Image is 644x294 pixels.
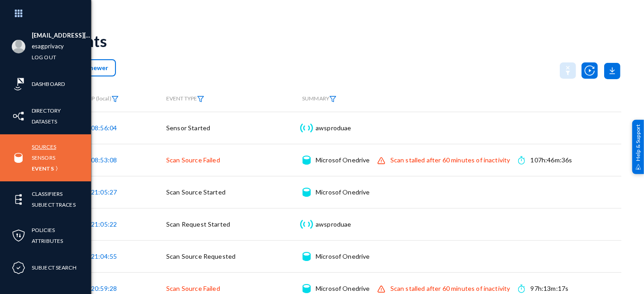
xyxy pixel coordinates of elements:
span: Scan Request Started [166,220,230,228]
img: icon-sensor.svg [299,220,314,229]
li: [EMAIL_ADDRESS][DOMAIN_NAME] [32,30,91,41]
span: Sensor Started [166,124,210,132]
a: Directory [32,105,61,116]
img: icon-filter.svg [111,96,119,102]
img: icon-risk-sonar.svg [12,77,25,91]
img: icon-compliance.svg [12,261,25,275]
span: Scan Source Failed [166,156,220,164]
a: Attributes [32,236,63,246]
a: Classifiers [32,189,62,199]
a: Dashboard [32,79,65,89]
img: icon-sensor.svg [299,123,314,133]
span: TIMESTAMP (local) [64,95,119,102]
img: app launcher [5,4,32,23]
span: 21:04:55 [91,252,117,260]
span: Scan Source Failed [166,285,220,292]
span: 08:53:08 [91,156,117,164]
img: icon-time.svg [518,284,525,293]
img: icon-filter.svg [197,96,204,102]
img: icon-filter.svg [329,96,336,102]
img: help_support.svg [635,164,641,170]
div: 107h:46m:36s [531,156,572,165]
span: EVENT TYPE [166,95,204,102]
a: Datasets [32,116,57,127]
div: Scan stalled after 60 minutes of inactivity [390,156,510,165]
div: awsproduae [316,220,351,229]
img: blank-profile-picture.png [12,40,25,53]
a: Subject Search [32,262,77,273]
span: SUMMARY [302,95,336,102]
div: Help & Support [632,120,644,174]
div: awsproduae [316,123,351,133]
a: Events [32,163,54,174]
span: 20:59:28 [91,285,117,292]
span: 21:05:22 [91,220,117,228]
a: Log out [32,52,56,62]
img: icon-policies.svg [12,229,25,242]
img: icon-elements.svg [12,193,25,206]
a: Policies [32,225,55,235]
a: Sources [32,142,56,152]
img: icon-utility-autoscan.svg [582,62,598,79]
div: Scan stalled after 60 minutes of inactivity [390,284,510,293]
span: Scan Source Requested [166,252,235,260]
span: Scan Source Started [166,188,226,196]
img: icon-sources.svg [12,151,25,165]
span: 21:05:27 [91,188,117,196]
img: icon-source.svg [303,156,310,165]
img: icon-source.svg [303,252,310,261]
a: Subject Traces [32,199,76,210]
a: Sensors [32,152,55,163]
span: 08:56:04 [91,124,117,132]
img: icon-time.svg [518,156,525,165]
img: icon-source.svg [303,188,310,197]
img: icon-source.svg [303,284,310,293]
div: 97h:13m:17s [531,284,569,293]
a: esagprivacy [32,41,64,52]
img: icon-inventory.svg [12,109,25,123]
div: Microsof Onedrive [316,284,370,293]
div: Microsof Onedrive [316,156,370,165]
div: Microsof Onedrive [316,188,370,197]
div: Microsof Onedrive [316,252,370,261]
